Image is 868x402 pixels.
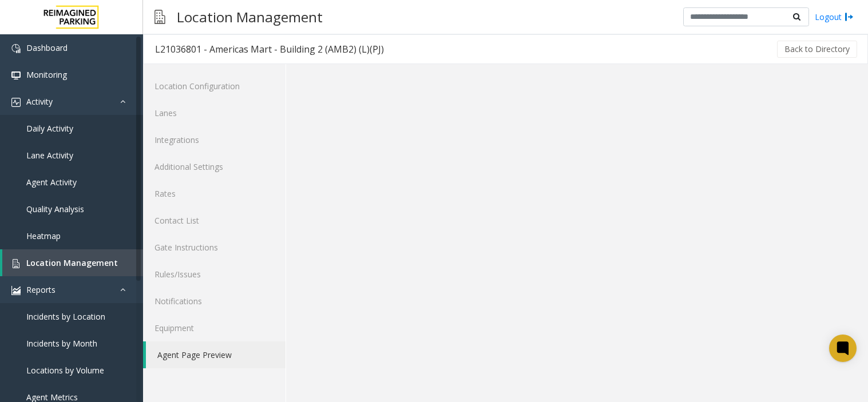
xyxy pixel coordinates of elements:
[26,204,84,214] span: Quality Analysis
[26,365,104,376] span: Locations by Volume
[143,180,286,207] a: Rates
[143,126,286,153] a: Integrations
[26,257,118,268] span: Location Management
[26,123,73,134] span: Daily Activity
[171,3,328,31] h3: Location Management
[26,338,97,349] span: Incidents by Month
[11,71,21,80] img: 'icon'
[146,341,286,368] a: Agent Page Preview
[777,41,857,58] button: Back to Directory
[143,207,286,234] a: Contact List
[26,42,68,53] span: Dashboard
[26,177,77,188] span: Agent Activity
[11,259,21,268] img: 'icon'
[143,315,286,341] a: Equipment
[143,99,286,126] a: Lanes
[2,249,143,276] a: Location Management
[26,311,105,322] span: Incidents by Location
[815,11,854,23] a: Logout
[143,288,286,315] a: Notifications
[26,96,53,107] span: Activity
[26,150,73,161] span: Lane Activity
[143,73,286,99] a: Location Configuration
[11,98,21,107] img: 'icon'
[26,284,56,295] span: Reports
[155,42,384,57] div: L21036801 - Americas Mart - Building 2 (AMB2) (L)(PJ)
[26,230,61,241] span: Heatmap
[143,261,286,288] a: Rules/Issues
[143,234,286,261] a: Gate Instructions
[143,153,286,180] a: Additional Settings
[26,69,67,80] span: Monitoring
[845,11,854,23] img: logout
[154,3,165,31] img: pageIcon
[11,44,21,53] img: 'icon'
[11,286,21,295] img: 'icon'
